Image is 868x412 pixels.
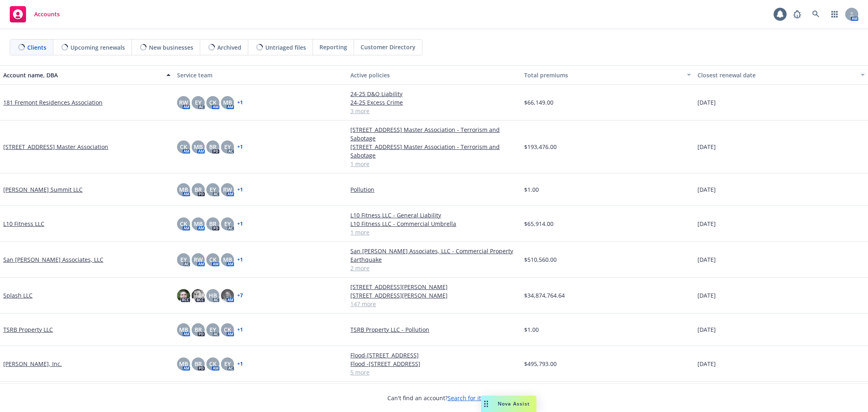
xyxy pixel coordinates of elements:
span: EY [180,255,187,264]
button: Nova Assist [481,396,536,412]
span: $1.00 [524,185,539,194]
span: [DATE] [697,291,716,300]
a: L10 Fitness LLC - General Liability [350,211,518,219]
a: TSRB Property LLC - Pollution [350,325,518,334]
a: Accounts [7,3,63,26]
span: EY [224,359,231,368]
a: [PERSON_NAME], Inc. [3,359,62,368]
span: New businesses [149,43,193,52]
a: 181 Fremont Residences Association [3,98,103,107]
a: + 1 [237,100,243,105]
a: [STREET_ADDRESS][PERSON_NAME] [350,291,518,300]
button: Active policies [347,65,521,85]
button: Closest renewal date [694,65,868,85]
span: $1.00 [524,325,539,334]
span: MB [179,325,188,334]
span: Reporting [319,43,347,51]
span: EY [210,185,216,194]
span: MB [179,359,188,368]
a: 24-25 D&O Liability [350,90,518,98]
a: 2 more [350,264,518,272]
span: $193,476.00 [524,142,557,151]
a: 5 more [350,368,518,377]
div: Drag to move [481,396,491,412]
span: [DATE] [697,98,716,107]
a: + 1 [237,187,243,192]
a: + 1 [237,145,243,149]
span: $66,149.00 [524,98,553,107]
a: + 1 [237,327,243,332]
span: RW [223,185,232,194]
span: CK [180,219,187,228]
span: CK [209,98,216,107]
span: EY [224,219,231,228]
span: [DATE] [697,255,716,264]
span: CK [180,142,187,151]
span: Clients [27,43,46,52]
a: 147 more [350,300,518,308]
span: MB [194,142,203,151]
a: Flood-[STREET_ADDRESS] [350,351,518,359]
a: Switch app [826,6,843,22]
span: Upcoming renewals [70,43,125,52]
span: MB [223,255,232,264]
span: Untriaged files [265,43,306,52]
span: BR [195,359,202,368]
a: L10 Fitness LLC - Commercial Umbrella [350,219,518,228]
span: $65,914.00 [524,219,553,228]
a: 1 more [350,228,518,237]
a: Report a Bug [789,6,805,22]
span: CK [224,325,231,334]
span: CK [209,255,216,264]
div: Closest renewal date [697,71,856,79]
div: Account name, DBA [3,71,162,79]
span: MB [223,98,232,107]
span: [DATE] [697,142,716,151]
a: [STREET_ADDRESS] Master Association - Terrorism and Sabotage [350,125,518,142]
a: Search [808,6,824,22]
a: Pollution [350,185,518,194]
span: HB [209,291,217,300]
button: Total premiums [521,65,695,85]
span: MB [194,219,203,228]
a: [STREET_ADDRESS][PERSON_NAME] [350,283,518,291]
a: [STREET_ADDRESS] Master Association [3,142,108,151]
a: Splash LLC [3,291,33,300]
span: BR [209,219,216,228]
span: Customer Directory [361,43,415,51]
span: BR [195,185,202,194]
button: Service team [174,65,348,85]
a: Search for it [448,394,481,402]
a: L10 Fitness LLC [3,219,44,228]
span: EY [195,98,201,107]
span: $34,874,764.64 [524,291,565,300]
img: photo [177,289,190,302]
span: BR [209,142,216,151]
span: CK [209,359,216,368]
a: + 7 [237,293,243,298]
a: Flood -[STREET_ADDRESS] [350,359,518,368]
a: TSRB Property LLC [3,325,53,334]
img: photo [221,289,234,302]
span: $510,560.00 [524,255,557,264]
span: [DATE] [697,185,716,194]
a: 24-25 Excess Crime [350,98,518,107]
span: EY [210,325,216,334]
div: Service team [177,71,344,79]
img: photo [192,289,205,302]
span: [DATE] [697,219,716,228]
span: BR [195,325,202,334]
span: Can't find an account? [387,394,481,402]
a: 1 more [350,160,518,168]
span: Nova Assist [498,400,530,407]
span: [DATE] [697,359,716,368]
span: Archived [217,43,241,52]
span: Accounts [34,11,60,18]
a: + 1 [237,257,243,262]
a: [PERSON_NAME] Summit LLC [3,185,83,194]
span: MB [179,185,188,194]
a: + 1 [237,221,243,226]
